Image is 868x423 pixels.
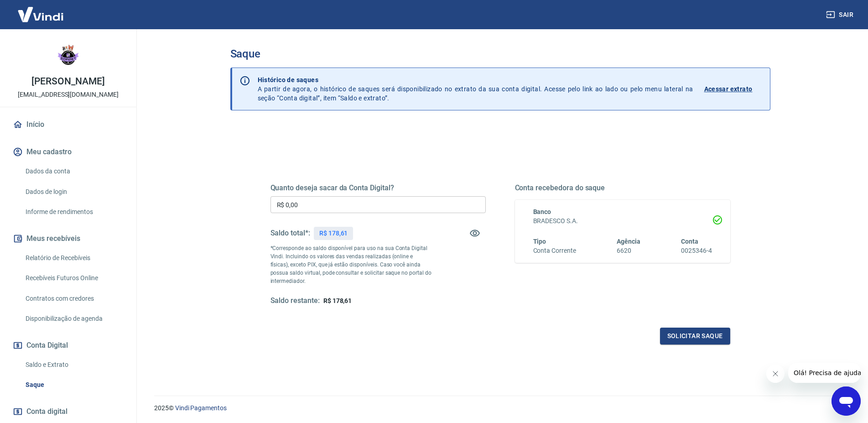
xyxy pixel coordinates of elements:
[22,289,125,308] a: Contratos com credores
[18,90,119,99] p: [EMAIL_ADDRESS][DOMAIN_NAME]
[11,142,125,162] button: Meu cadastro
[50,37,87,73] img: e3727277-d80f-4bdf-8ca9-f3fa038d2d1c.jpeg
[533,238,546,245] span: Tipo
[766,365,785,383] iframe: Fechar mensagem
[11,115,125,135] a: Início
[22,162,125,181] a: Dados da conta
[617,238,640,245] span: Agência
[323,297,352,304] span: R$ 178,61
[704,75,763,103] a: Acessar extrato
[11,229,125,249] button: Meus recebíveis
[617,246,640,256] h6: 6620
[270,244,432,285] p: *Corresponde ao saldo disponível para uso na sua Conta Digital Vindi. Incluindo os valores das ve...
[258,75,693,84] p: Histórico de saques
[533,216,712,226] h6: BRADESCO S.A.
[270,183,486,193] h5: Quanto deseja sacar da Conta Digital?
[533,246,576,256] h6: Conta Corrente
[22,355,125,374] a: Saldo e Extrato
[319,229,348,238] p: R$ 178,61
[270,296,320,306] h5: Saldo restante:
[22,183,125,201] a: Dados de login
[22,376,125,394] a: Saque
[824,6,857,23] button: Sair
[258,75,693,103] p: A partir de agora, o histórico de saques será disponibilizado no extrato da sua conta digital. Ac...
[22,309,125,328] a: Disponibilização de agenda
[660,328,730,345] button: Solicitar saque
[270,229,310,238] h5: Saldo total*:
[11,335,125,355] button: Conta Digital
[154,403,846,413] p: 2025 ©
[704,84,753,94] p: Acessar extrato
[230,47,770,60] h3: Saque
[22,269,125,287] a: Recebíveis Futuros Online
[5,6,77,14] span: Olá! Precisa de ajuda?
[26,405,68,418] span: Conta digital
[31,77,104,86] p: [PERSON_NAME]
[11,402,125,422] a: Conta digital
[832,386,861,416] iframe: Botão para abrir a janela de mensagens
[175,404,227,412] a: Vindi Pagamentos
[681,238,698,245] span: Conta
[515,183,730,193] h5: Conta recebedora do saque
[11,0,70,28] img: Vindi
[22,249,125,267] a: Relatório de Recebíveis
[788,363,861,383] iframe: Mensagem da empresa
[22,203,125,221] a: Informe de rendimentos
[533,208,551,215] span: Banco
[681,246,712,256] h6: 0025346-4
